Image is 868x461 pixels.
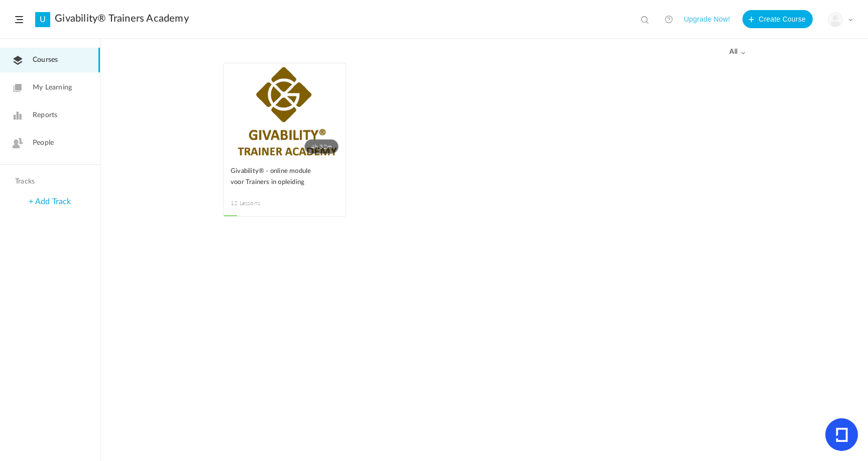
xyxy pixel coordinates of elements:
button: Upgrade Now! [684,10,730,28]
span: 12 Lessons [231,199,285,208]
a: Givability® - online module voor Trainers in opleiding [231,166,339,189]
a: 4h 32m [224,63,346,159]
img: user-image.png [828,13,842,27]
span: People [33,138,54,148]
a: U [35,12,50,27]
h4: Tracks [15,177,82,186]
a: Givability® Trainers Academy [55,13,189,25]
span: My Learning [33,82,72,93]
span: Courses [33,55,58,65]
a: + Add Track [29,198,71,206]
span: Reports [33,110,57,121]
span: 4h 32m [304,139,339,154]
span: all [729,48,745,56]
button: Create Course [742,10,813,28]
span: Givability® - online module voor Trainers in opleiding [231,166,323,188]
